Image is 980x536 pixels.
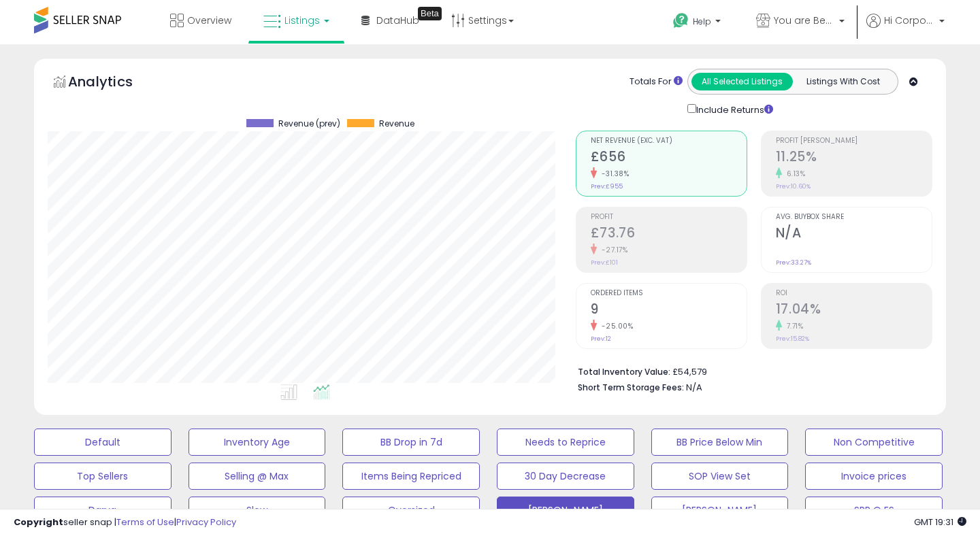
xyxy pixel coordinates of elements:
[116,516,174,529] a: Terms of Use
[284,14,320,27] span: Listings
[805,429,943,456] button: Non Competitive
[342,463,480,490] button: Items Being Repriced
[782,169,806,179] small: 6.13%
[776,137,932,145] span: Profit [PERSON_NAME]
[776,149,932,167] h2: 11.25%
[805,497,943,524] button: SPP Q ES
[342,429,480,456] button: BB Drop in 7d
[776,290,932,297] span: ROI
[776,335,809,343] small: Prev: 15.82%
[597,245,628,255] small: -27.17%
[686,381,702,394] span: N/A
[691,73,793,90] button: All Selected Listings
[176,516,236,529] a: Privacy Policy
[591,335,611,343] small: Prev: 12
[651,463,789,490] button: SOP View Set
[187,14,231,27] span: Overview
[597,321,634,331] small: -25.00%
[578,363,922,379] li: £54,579
[591,137,747,145] span: Net Revenue (Exc. VAT)
[189,497,326,524] button: Slow
[68,72,159,95] h5: Analytics
[14,516,63,529] strong: Copyright
[342,497,480,524] button: Oversized
[782,321,804,331] small: 7.71%
[662,2,734,44] a: Help
[497,463,634,490] button: 30 Day Decrease
[418,7,442,20] div: Tooltip anchor
[189,463,326,490] button: Selling @ Max
[591,225,747,244] h2: £73.76
[776,225,932,244] h2: N/A
[805,463,943,490] button: Invoice prices
[651,497,789,524] button: [PERSON_NAME]
[591,182,623,190] small: Prev: £955
[497,497,634,524] button: [PERSON_NAME]
[776,214,932,221] span: Avg. Buybox Share
[677,101,789,117] div: Include Returns
[591,149,747,167] h2: £656
[884,14,935,27] span: Hi Corporate
[591,290,747,297] span: Ordered Items
[34,497,171,524] button: Darya
[693,16,711,27] span: Help
[379,119,414,129] span: Revenue
[776,258,811,267] small: Prev: 33.27%
[792,73,894,90] button: Listings With Cost
[189,429,326,456] button: Inventory Age
[776,301,932,320] h2: 17.04%
[672,12,689,29] i: Get Help
[866,14,945,44] a: Hi Corporate
[34,463,171,490] button: Top Sellers
[630,76,683,88] div: Totals For
[34,429,171,456] button: Default
[591,258,618,267] small: Prev: £101
[597,169,630,179] small: -31.38%
[776,182,811,190] small: Prev: 10.60%
[14,516,236,529] div: seller snap | |
[278,119,340,129] span: Revenue (prev)
[591,301,747,320] h2: 9
[774,14,835,27] span: You are Beautiful ([GEOGRAPHIC_DATA])
[578,366,670,378] b: Total Inventory Value:
[914,516,966,529] span: 2025-09-17 19:31 GMT
[651,429,789,456] button: BB Price Below Min
[376,14,419,27] span: DataHub
[578,382,684,393] b: Short Term Storage Fees:
[497,429,634,456] button: Needs to Reprice
[591,214,747,221] span: Profit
